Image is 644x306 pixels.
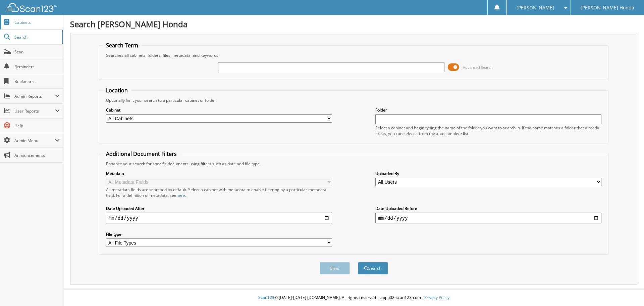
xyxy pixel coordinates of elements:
[106,107,332,113] label: Cabinet
[103,52,605,58] div: Searches all cabinets, folders, files, metadata, and keywords
[358,262,388,274] button: Search
[581,6,634,10] span: [PERSON_NAME] Honda
[14,108,55,114] span: User Reports
[70,18,637,30] h1: Search [PERSON_NAME] Honda
[106,187,332,198] div: All metadata fields are searched by default. Select a cabinet with metadata to enable filtering b...
[106,213,332,223] input: start
[375,125,601,136] div: Select a cabinet and begin typing the name of the folder you want to search in. If the name match...
[7,3,57,12] img: scan123-logo-white.svg
[14,123,60,129] span: Help
[517,6,554,10] span: [PERSON_NAME]
[103,150,180,158] legend: Additional Document Filters
[103,161,605,167] div: Enhance your search for specific documents using filters such as date and file type.
[103,97,605,103] div: Optionally limit your search to a particular cabinet or folder
[375,206,601,211] label: Date Uploaded Before
[63,290,644,306] div: © [DATE]-[DATE] [DOMAIN_NAME]. All rights reserved | appb02-scan123-com |
[320,262,350,274] button: Clear
[14,19,60,25] span: Cabinets
[375,171,601,176] label: Uploaded By
[103,87,131,94] legend: Location
[106,171,332,176] label: Metadata
[106,206,332,211] label: Date Uploaded After
[14,152,60,158] span: Announcements
[14,93,55,99] span: Admin Reports
[176,192,185,198] a: here
[375,213,601,223] input: end
[14,34,59,40] span: Search
[14,79,60,84] span: Bookmarks
[258,295,274,300] span: Scan123
[375,107,601,113] label: Folder
[14,49,60,55] span: Scan
[103,42,142,49] legend: Search Term
[106,231,332,237] label: File type
[424,295,449,300] a: Privacy Policy
[14,138,55,143] span: Admin Menu
[14,64,60,70] span: Reminders
[463,65,493,70] span: Advanced Search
